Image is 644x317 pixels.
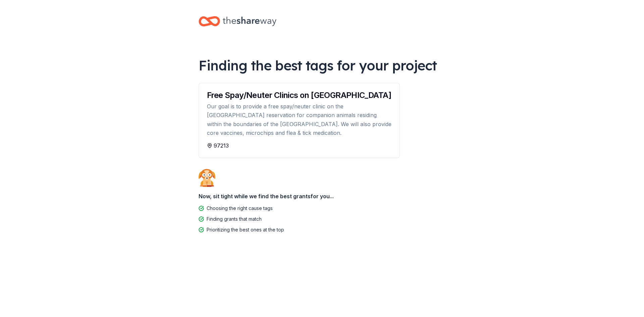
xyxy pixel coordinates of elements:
div: 97213 [207,142,391,150]
div: Free Spay/Neuter Clinics on [GEOGRAPHIC_DATA] [207,91,391,99]
img: Dog waiting patiently [199,169,215,187]
div: Now, sit tight while we find the best grants for you... [199,190,445,203]
div: Choosing the right cause tags [207,204,273,212]
div: Finding grants that match [207,215,262,223]
div: Finding the best tags for your project [199,56,445,75]
div: Prioritizing the best ones at the top [207,226,284,234]
div: Our goal is to provide a free spay/neuter clinic on the [GEOGRAPHIC_DATA] reservation for compani... [207,102,391,138]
